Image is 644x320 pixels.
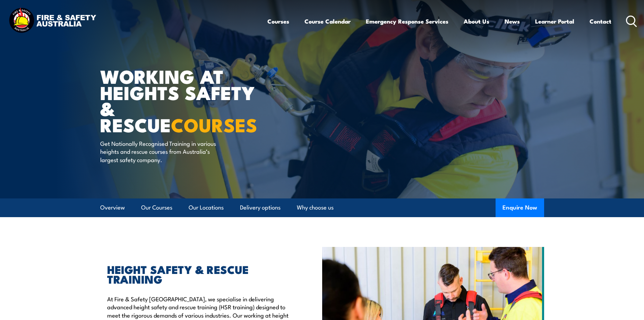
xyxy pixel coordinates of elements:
[535,12,574,30] a: Learner Portal
[189,198,224,217] a: Our Locations
[100,68,272,133] h1: WORKING AT HEIGHTS SAFETY & RESCUE
[267,12,289,30] a: Courses
[141,198,172,217] a: Our Courses
[297,198,334,217] a: Why choose us
[171,110,257,139] strong: COURSES
[496,198,544,217] button: Enquire Now
[464,12,489,30] a: About Us
[100,198,125,217] a: Overview
[240,198,281,217] a: Delivery options
[304,12,351,30] a: Course Calendar
[590,12,611,30] a: Contact
[366,12,448,30] a: Emergency Response Services
[107,264,290,284] h2: HEIGHT SAFETY & RESCUE TRAINING
[505,12,520,30] a: News
[100,139,227,163] p: Get Nationally Recognised Training in various heights and rescue courses from Australia’s largest...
